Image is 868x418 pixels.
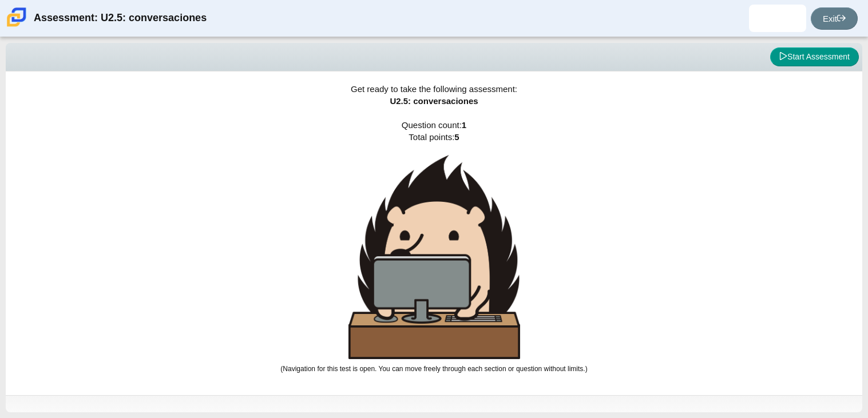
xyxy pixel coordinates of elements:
span: Get ready to take the following assessment: [351,84,517,94]
b: 5 [454,132,459,142]
a: Carmen School of Science & Technology [5,21,29,31]
img: hedgehog-behind-computer-large.png [348,155,520,359]
img: melanie.martin.e9am0d [768,9,787,27]
b: 1 [462,120,466,130]
small: (Navigation for this test is open. You can move freely through each section or question without l... [280,365,587,373]
div: Assessment: U2.5: conversaciones [34,5,207,32]
button: Start Assessment [770,47,859,67]
span: Question count: Total points: [280,120,587,373]
img: Carmen School of Science & Technology [5,5,29,29]
a: Exit [811,7,858,30]
span: U2.5: conversaciones [390,96,478,106]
